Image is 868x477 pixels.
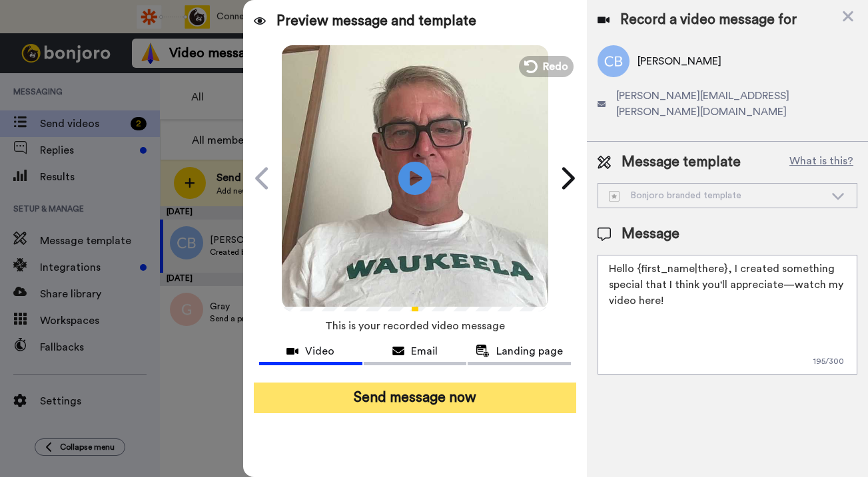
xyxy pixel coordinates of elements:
[254,383,576,413] button: Send message now
[609,189,825,202] div: Bonjoro branded template
[325,311,505,341] span: This is your recorded video message
[622,224,679,244] span: Message
[598,255,857,375] textarea: Hello {first_name|there}, I created something special that I think you'll appreciate—watch my vid...
[496,343,563,359] span: Landing page
[609,191,620,202] img: demo-template.svg
[305,343,334,359] span: Video
[622,152,741,172] span: Message template
[411,343,438,359] span: Email
[785,152,857,172] button: What is this?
